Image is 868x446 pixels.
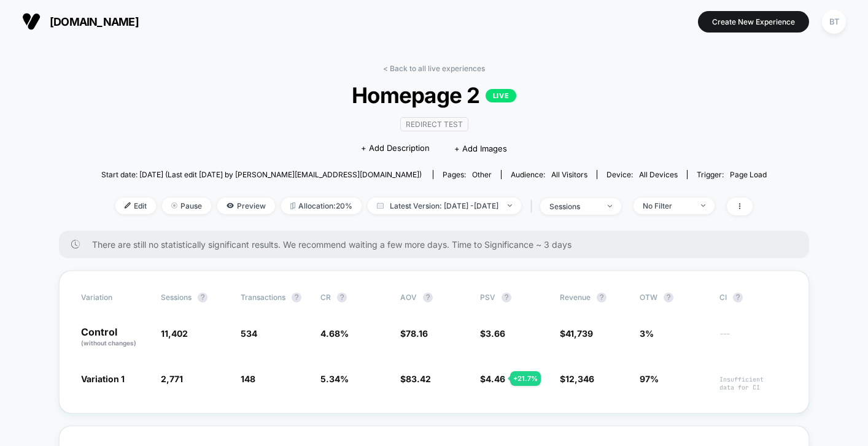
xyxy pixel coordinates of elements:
button: ? [502,293,511,302]
span: other [472,170,492,179]
span: [DOMAIN_NAME] [50,15,139,28]
button: ? [198,293,207,302]
span: Edit [115,198,156,214]
span: 12,346 [565,374,594,384]
span: PSV [480,293,495,302]
span: Homepage 2 [134,82,733,108]
img: end [171,202,177,209]
a: < Back to all live experiences [383,64,485,73]
span: CI [719,293,787,302]
span: OTW [640,293,707,302]
button: ? [664,293,673,302]
span: 4.46 [486,374,505,384]
button: ? [597,293,606,302]
div: + 21.7 % [510,371,541,386]
span: (without changes) [81,339,136,347]
span: 148 [241,374,255,384]
button: ? [733,293,743,302]
span: --- [719,330,787,348]
img: calendar [377,202,384,209]
span: Device: [597,170,687,179]
span: 3.66 [486,328,505,339]
span: $ [560,374,594,384]
span: 3% [640,328,654,339]
span: $ [480,328,505,339]
span: $ [480,374,505,384]
button: Create New Experience [698,11,809,33]
span: Allocation: 20% [281,198,362,214]
span: Latest Version: [DATE] - [DATE] [368,198,521,214]
span: Sessions [161,293,192,302]
span: 41,739 [565,328,593,339]
div: No Filter [643,201,692,210]
img: rebalance [290,202,295,209]
span: | [527,198,540,215]
span: Transactions [241,293,285,302]
span: + Add Images [454,144,507,153]
img: Visually logo [22,12,41,31]
span: 2,771 [161,374,183,384]
img: end [701,204,705,207]
button: ? [423,293,433,302]
span: + Add Description [361,142,430,155]
button: BT [818,9,850,34]
span: 5.34 % [320,374,349,384]
span: Redirect Test [400,117,468,131]
img: end [608,205,612,207]
span: all devices [639,170,678,179]
p: Control [81,327,149,348]
button: [DOMAIN_NAME] [18,12,142,31]
div: BT [822,10,846,34]
span: 78.16 [406,328,428,339]
span: $ [400,328,428,339]
span: Page Load [730,170,767,179]
button: ? [292,293,301,302]
span: $ [560,328,593,339]
span: Variation [81,293,149,302]
p: LIVE [486,89,516,102]
span: CR [320,293,331,302]
button: ? [337,293,347,302]
span: Start date: [DATE] (Last edit [DATE] by [PERSON_NAME][EMAIL_ADDRESS][DOMAIN_NAME]) [101,170,422,179]
span: All Visitors [551,170,587,179]
span: Insufficient data for CI [719,375,787,391]
span: 11,402 [161,328,188,339]
span: Preview [217,198,275,214]
span: Variation 1 [81,374,125,384]
span: 97% [640,374,659,384]
span: 83.42 [406,374,431,384]
span: 4.68 % [320,328,349,339]
span: AOV [400,293,417,302]
div: Audience: [511,170,587,179]
div: sessions [549,202,599,211]
img: end [508,204,512,207]
span: Revenue [560,293,591,302]
span: There are still no statistically significant results. We recommend waiting a few more days . Time... [92,239,785,250]
span: 534 [241,328,257,339]
div: Pages: [443,170,492,179]
span: $ [400,374,431,384]
span: Pause [162,198,211,214]
img: edit [125,202,131,209]
div: Trigger: [697,170,767,179]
